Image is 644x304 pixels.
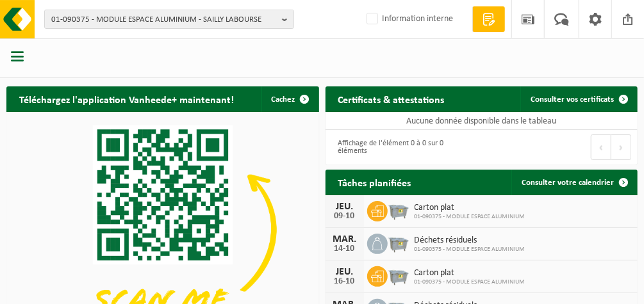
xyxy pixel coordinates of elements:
span: Cachez [272,95,295,104]
span: Carton plat [415,268,525,278]
div: JEU. [332,267,358,277]
a: Consulter votre calendrier [511,170,636,195]
div: 14-10 [332,244,358,253]
img: WB-2500-GAL-GY-01 [388,264,409,286]
label: Information interne [364,10,453,29]
button: Previous [591,134,611,160]
span: Carton plat [415,203,525,213]
div: Affichage de l'élément 0 à 0 sur 0 éléments [332,133,475,161]
span: 01-090375 - MODULE ESPACE ALUMINIUM - SAILLY LABOURSE [51,10,277,29]
div: MAR. [332,234,358,244]
div: JEU. [332,202,358,212]
h2: Tâches planifiées [326,170,424,195]
div: 09-10 [332,212,358,221]
td: Aucune donnée disponible dans le tableau [326,112,638,130]
img: WB-2500-GAL-GY-01 [388,199,409,221]
div: 16-10 [332,277,358,286]
img: WB-2500-GAL-GY-01 [388,232,409,253]
span: 01-090375 - MODULE ESPACE ALUMINIUM [415,246,525,253]
span: Consulter votre calendrier [522,179,614,187]
h2: Certificats & attestations [326,86,458,111]
button: Next [611,134,631,160]
span: Consulter vos certificats [531,95,614,104]
h2: Téléchargez l'application Vanheede+ maintenant! [6,86,247,111]
span: Déchets résiduels [415,236,525,246]
button: Cachez [261,86,318,112]
a: Consulter vos certificats [520,86,636,112]
button: 01-090375 - MODULE ESPACE ALUMINIUM - SAILLY LABOURSE [44,10,294,29]
span: 01-090375 - MODULE ESPACE ALUMINIUM [415,278,525,286]
span: 01-090375 - MODULE ESPACE ALUMINIUM [415,213,525,221]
